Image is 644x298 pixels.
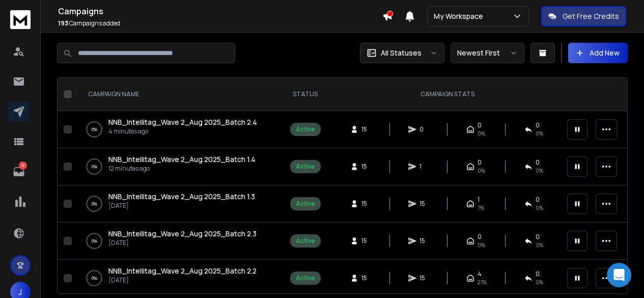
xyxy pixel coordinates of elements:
[19,161,27,170] p: 8
[10,10,31,29] img: logo
[419,162,430,171] span: 1
[563,11,619,21] p: Get Free Credits
[451,43,524,63] button: Newest First
[419,237,430,245] span: 15
[92,236,97,246] p: 0 %
[76,223,276,260] td: 0%NNB_Intellitag_Wave 2_Aug 2025_Batch 2.3[DATE]
[607,263,631,287] div: Open Intercom Messenger
[478,158,482,167] span: 0
[478,121,482,129] span: 0
[92,124,97,134] p: 0 %
[419,274,430,282] span: 15
[361,274,372,282] span: 15
[76,185,276,223] td: 0%NNB_Intellitag_Wave 2_Aug 2025_Batch 1.3[DATE]
[296,162,315,171] div: Active
[478,241,485,249] span: 0 %
[108,229,257,238] span: NNB_Intellitag_Wave 2_Aug 2025_Batch 2.3
[58,19,382,28] p: Campaigns added
[108,202,255,210] p: [DATE]
[276,78,334,111] th: STATUS
[478,233,482,241] span: 0
[108,165,256,173] p: 12 minutes ago
[92,199,97,209] p: 0 %
[92,161,97,172] p: 0 %
[541,6,626,26] button: Get Free Credits
[108,192,255,202] a: NNB_Intellitag_Wave 2_Aug 2025_Batch 1.3
[536,278,543,286] span: 0 %
[536,129,543,138] span: 0%
[536,241,543,249] span: 0 %
[536,233,540,241] span: 0
[478,167,485,175] span: 0 %
[296,274,315,282] div: Active
[478,204,484,212] span: 7 %
[536,196,540,204] span: 0
[76,260,276,297] td: 0%NNB_Intellitag_Wave 2_Aug 2025_Batch 2.2[DATE]
[76,111,276,148] td: 0%NNB_Intellitag_Wave 2_Aug 2025_Batch 2.44 minutes ago
[536,158,540,167] span: 0
[296,237,315,245] div: Active
[568,43,628,63] button: Add New
[108,154,256,164] span: NNB_Intellitag_Wave 2_Aug 2025_Batch 1.4
[76,78,276,111] th: CAMPAIGN NAME
[478,278,487,286] span: 27 %
[361,237,372,245] span: 15
[478,270,482,278] span: 4
[536,121,540,129] span: 0
[361,125,372,133] span: 15
[419,200,430,208] span: 15
[108,266,257,276] a: NNB_Intellitag_Wave 2_Aug 2025_Batch 2.2
[108,117,257,127] span: NNB_Intellitag_Wave 2_Aug 2025_Batch 2.4
[58,19,68,28] span: 193
[478,196,480,204] span: 1
[76,148,276,185] td: 0%NNB_Intellitag_Wave 2_Aug 2025_Batch 1.412 minutes ago
[536,167,543,175] span: 0 %
[536,270,540,278] span: 0
[108,239,257,247] p: [DATE]
[108,154,256,165] a: NNB_Intellitag_Wave 2_Aug 2025_Batch 1.4
[108,117,257,127] a: NNB_Intellitag_Wave 2_Aug 2025_Batch 2.4
[361,162,372,171] span: 15
[361,200,372,208] span: 15
[58,5,382,17] h1: Campaigns
[9,161,29,182] a: 8
[296,200,315,208] div: Active
[478,129,485,138] span: 0%
[108,127,257,136] p: 4 minutes ago
[108,276,257,284] p: [DATE]
[296,125,315,133] div: Active
[108,229,257,239] a: NNB_Intellitag_Wave 2_Aug 2025_Batch 2.3
[108,266,257,276] span: NNB_Intellitag_Wave 2_Aug 2025_Batch 2.2
[419,125,430,133] span: 0
[381,48,422,58] p: All Statuses
[536,204,543,212] span: 0 %
[334,78,561,111] th: CAMPAIGN STATS
[434,11,487,21] p: My Workspace
[92,273,97,283] p: 0 %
